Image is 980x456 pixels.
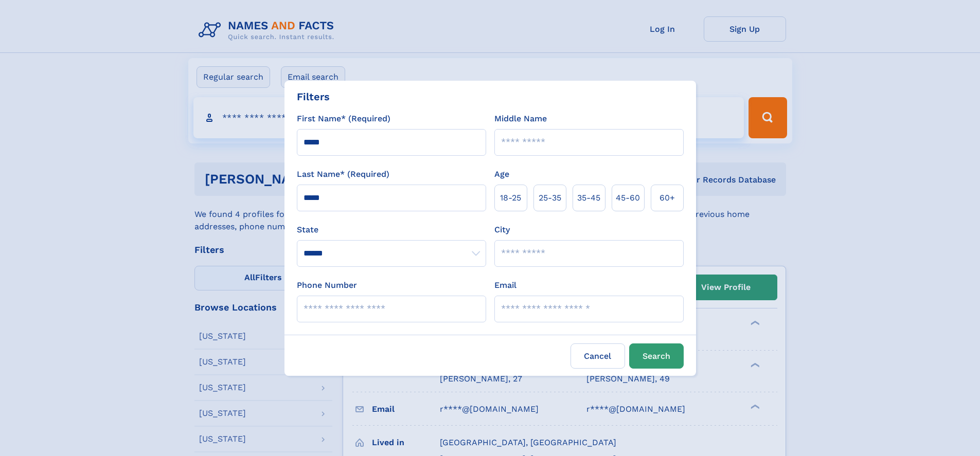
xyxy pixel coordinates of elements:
[494,168,509,180] label: Age
[494,113,547,125] label: Middle Name
[297,279,357,291] label: Phone Number
[577,192,600,204] span: 35‑45
[616,192,640,204] span: 45‑60
[297,168,389,180] label: Last Name* (Required)
[494,279,516,291] label: Email
[539,192,561,204] span: 25‑35
[297,113,390,125] label: First Name* (Required)
[660,192,675,204] span: 60+
[494,224,510,236] label: City
[297,224,486,236] label: State
[500,192,521,204] span: 18‑25
[629,343,684,369] button: Search
[297,89,330,104] div: Filters
[571,343,625,369] label: Cancel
